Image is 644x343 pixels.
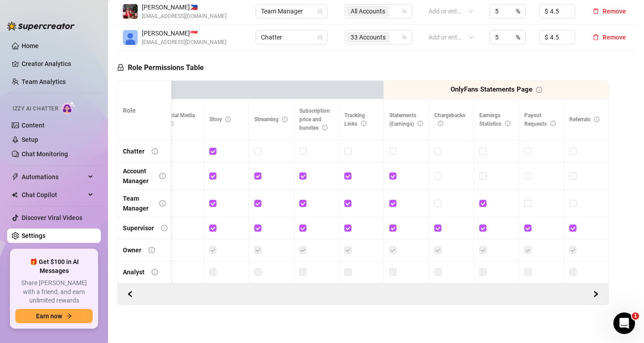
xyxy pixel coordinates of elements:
[594,117,599,122] span: info-circle
[438,121,443,126] span: info-circle
[22,57,94,71] a: Creator Analytics
[317,9,323,14] span: lock
[15,309,93,323] button: Earn nowarrow-right
[22,232,45,239] a: Settings
[149,247,155,253] span: info-circle
[127,291,133,297] span: left
[123,245,141,255] div: Owner
[282,117,288,122] span: info-circle
[15,279,93,305] span: Share [PERSON_NAME] with a friend, and earn unlimited rewards
[351,32,386,42] span: 33 Accounts
[22,214,82,221] a: Discover Viral Videos
[36,312,62,320] span: Earn now
[123,223,154,233] div: Supervisor
[589,32,630,43] button: Remove
[524,112,556,127] span: Payout Requests
[164,112,195,127] span: Social Media
[22,122,45,129] a: Content
[22,136,38,143] a: Setup
[142,2,226,12] span: [PERSON_NAME] 🇵🇭
[589,6,630,17] button: Remove
[254,116,288,123] span: Streaming
[62,101,76,114] img: AI Chatter
[347,32,390,43] span: 33 Accounts
[123,166,152,186] div: Account Manager
[142,28,226,38] span: [PERSON_NAME] 🇸🇬
[22,150,68,158] a: Chat Monitoring
[536,87,542,93] span: info-circle
[123,4,138,19] img: Clarice Solis
[159,173,166,179] span: info-circle
[22,170,86,184] span: Automations
[22,78,66,85] a: Team Analytics
[117,64,124,71] span: lock
[123,30,138,45] img: Richard Clark Beate
[209,116,231,123] span: Story
[361,121,366,126] span: info-circle
[123,146,144,156] div: Chatter
[261,4,322,18] span: Team Manager
[142,38,226,47] span: [EMAIL_ADDRESS][DOMAIN_NAME]
[589,287,603,301] button: Scroll Backward
[152,148,158,154] span: info-circle
[261,31,322,44] span: Chatter
[450,85,532,93] strong: OnlyFans Statements Page
[344,112,366,127] span: Tracking Links
[13,105,58,113] span: Izzy AI Chatter
[322,125,328,130] span: info-circle
[389,112,423,127] span: Statements (Earnings)
[142,12,226,21] span: [EMAIL_ADDRESS][DOMAIN_NAME]
[402,9,407,14] span: team
[603,34,626,41] span: Remove
[66,313,72,319] span: arrow-right
[22,42,39,49] a: Home
[347,6,389,17] span: All Accounts
[505,121,510,126] span: info-circle
[569,116,599,123] span: Referrals
[613,312,635,334] iframe: Intercom live chat
[632,312,639,320] span: 1
[593,291,599,297] span: right
[225,117,231,122] span: info-circle
[593,34,599,40] span: delete
[7,22,75,31] img: logo-BBDzfeDw.svg
[161,225,167,231] span: info-circle
[434,112,465,127] span: Chargebacks
[593,8,599,14] span: delete
[123,267,144,277] div: Analyst
[12,192,18,198] img: Chat Copilot
[117,81,171,141] th: Role
[603,8,626,15] span: Remove
[15,258,93,275] span: 🎁 Get $100 in AI Messages
[317,35,323,40] span: lock
[159,200,166,207] span: info-circle
[123,287,137,301] button: Scroll Forward
[550,121,556,126] span: info-circle
[152,269,158,275] span: info-circle
[402,35,407,40] span: team
[12,173,19,180] span: thunderbolt
[22,188,86,202] span: Chat Copilot
[299,108,330,131] span: Subscription price and bundles
[418,121,423,126] span: info-circle
[123,193,152,213] div: Team Manager
[351,6,385,16] span: All Accounts
[479,112,510,127] span: Earnings Statistics
[117,62,204,73] h5: Role Permissions Table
